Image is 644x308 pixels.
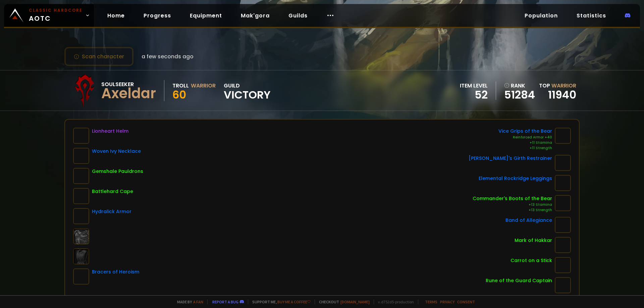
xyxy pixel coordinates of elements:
span: a few seconds ago [142,52,194,61]
button: Scan character [64,47,133,66]
div: Mark of Hakkar [515,237,552,244]
a: Mak'gora [235,9,275,22]
img: item-9640 [555,128,571,144]
a: Consent [457,299,475,304]
div: Woven Ivy Necklace [92,148,141,155]
div: Top [539,81,576,90]
div: +13 Stamina [473,202,552,207]
div: +11 Strength [498,145,552,151]
small: Classic Hardcore [29,7,83,13]
a: Home [102,9,130,22]
span: Warrior [551,82,576,89]
img: item-19159 [73,148,89,164]
img: item-19120 [555,277,571,293]
img: item-17711 [555,175,571,191]
img: item-21996 [73,268,89,285]
img: item-11122 [555,257,571,273]
a: Classic HardcoreAOTC [4,4,94,27]
span: AOTC [29,7,83,23]
img: item-9531 [73,168,89,184]
img: item-11858 [73,188,89,204]
div: Vice Grips of the Bear [498,128,552,135]
div: guild [224,81,271,100]
div: 52 [460,90,488,100]
div: Hydralick Armor [92,208,131,215]
a: a fan [193,299,203,304]
a: Equipment [184,9,227,22]
a: 51284 [504,90,535,100]
a: Guilds [283,9,313,22]
div: Soulseeker [101,80,156,88]
div: Lionheart Helm [92,128,128,135]
span: v. d752d5 - production [374,299,414,304]
div: Reinforced Armor +40 [498,135,552,140]
div: Band of Allegiance [505,217,552,224]
span: 60 [172,87,186,102]
div: rank [504,81,535,90]
div: Rune of the Guard Captain [486,277,552,284]
div: [PERSON_NAME]'s Girth Restrainer [469,155,552,162]
div: Troll [172,81,189,90]
a: Privacy [440,299,454,304]
div: Warrior [191,81,216,90]
div: Battlehard Cape [92,188,133,195]
span: Checkout [315,299,370,304]
a: Statistics [571,9,611,22]
a: Terms [425,299,437,304]
span: Support me, [248,299,311,304]
div: Gemshale Pauldrons [92,168,143,175]
div: Carrot on a Stick [511,257,552,264]
div: Commander's Boots of the Bear [473,195,552,202]
a: Progress [138,9,176,22]
a: Buy me a coffee [277,299,311,304]
span: Made by [173,299,203,304]
div: Bracers of Heroism [92,268,139,275]
a: Report a bug [212,299,238,304]
a: 11940 [548,87,576,102]
div: Elemental Rockridge Leggings [479,175,552,182]
img: item-12640 [73,128,89,144]
img: item-13067 [73,208,89,224]
img: item-10780 [555,237,571,253]
span: Victory [224,90,271,100]
img: item-10376 [555,195,571,211]
img: item-13959 [555,155,571,171]
div: Axeldar [101,88,156,99]
img: item-18585 [555,217,571,233]
div: item level [460,81,488,90]
a: Population [519,9,563,22]
div: +11 Stamina [498,140,552,145]
a: [DOMAIN_NAME] [340,299,370,304]
div: +13 Strength [473,207,552,213]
